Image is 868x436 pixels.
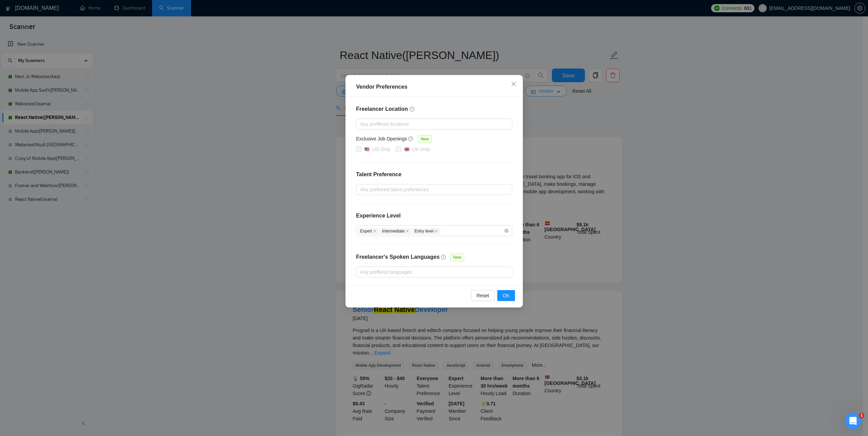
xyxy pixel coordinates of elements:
[497,290,515,301] button: OK
[471,290,495,301] button: Reset
[365,147,369,152] img: 🇺🇸
[356,170,512,179] h4: Talent Preference
[373,229,376,233] span: close
[404,147,409,152] img: 🇬🇧
[356,105,512,113] h4: Freelancer Location
[379,228,411,235] span: Intermediate
[511,81,516,87] span: close
[859,413,864,418] span: 1
[845,413,861,429] iframe: Intercom live chat
[356,83,512,91] div: Vendor Preferences
[356,212,401,220] h4: Experience Level
[406,229,409,233] span: close
[412,146,430,153] div: UK Only
[435,229,438,233] span: close
[418,135,431,143] span: New
[450,254,464,261] span: New
[356,135,407,142] h5: Exclusive Job Openings
[476,292,489,299] span: Reset
[356,253,440,261] h4: Freelancer's Spoken Languages
[409,106,415,112] span: question-circle
[504,75,523,93] button: Close
[504,229,509,233] span: close-circle
[358,228,379,235] span: Expert
[372,146,390,153] div: US Only
[441,254,446,260] span: question-circle
[408,136,414,141] span: question-circle
[502,292,509,299] span: OK
[412,228,440,235] span: Entry level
